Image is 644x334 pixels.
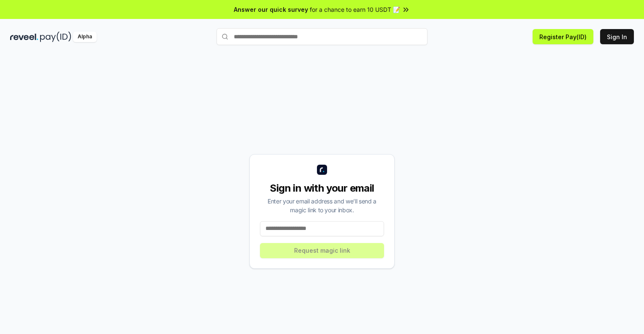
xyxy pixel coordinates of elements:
div: Sign in with your email [260,182,384,195]
span: for a chance to earn 10 USDT 📝 [310,5,400,14]
button: Sign In [600,29,634,44]
button: Register Pay(ID) [533,29,593,44]
img: pay_id [40,32,71,42]
img: reveel_dark [10,32,38,42]
div: Enter your email address and we’ll send a magic link to your inbox. [260,197,384,214]
div: Alpha [73,32,97,42]
span: Answer our quick survey [234,5,308,14]
img: logo_small [317,165,327,175]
